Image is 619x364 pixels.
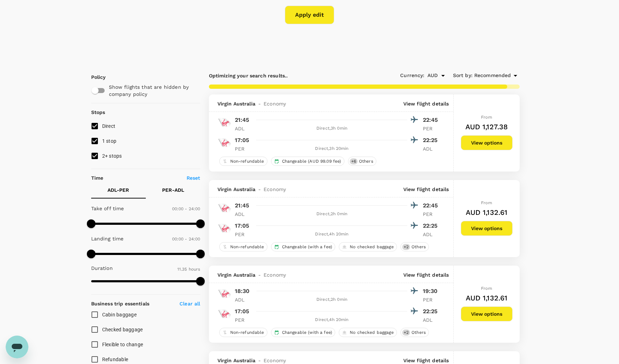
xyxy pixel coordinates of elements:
span: Direct [102,123,116,129]
span: - [255,357,264,364]
div: No checked baggage [339,242,397,251]
div: +6Others [348,157,376,166]
span: 2+ stops [102,153,122,159]
p: Time [91,174,104,181]
p: ADL [235,211,253,218]
button: Apply edit [285,6,334,24]
p: Optimizing your search results.. [209,72,364,79]
p: Clear all [179,300,200,307]
span: Virgin Australia [217,100,255,107]
span: Non-refundable [227,330,267,336]
div: Direct , 2h 0min [257,211,407,218]
span: Flexible to change [102,342,143,347]
div: No checked baggage [339,328,397,337]
div: Changeable (with a fee) [271,242,335,251]
img: VA [217,287,232,301]
p: ADL [235,125,253,132]
span: From [481,115,492,120]
div: Non-refundable [219,328,267,337]
img: VA [217,201,232,215]
img: VA [217,221,232,235]
img: VA [217,115,232,130]
p: ADL [423,316,441,324]
p: 17:05 [235,307,249,316]
p: View flight details [403,271,449,278]
span: Non-refundable [227,158,267,164]
div: Direct , 3h 0min [257,125,407,132]
p: ADL [235,296,253,303]
div: Non-refundable [219,242,267,251]
div: +2Others [400,242,429,251]
p: PER [423,125,441,132]
span: - [255,186,264,193]
p: ADL - PER [107,186,129,194]
span: Checked baggage [102,327,143,332]
button: View options [461,135,513,150]
p: 18:30 [235,287,250,295]
span: Non-refundable [227,244,267,250]
div: +2Others [400,328,429,337]
span: 1 stop [102,138,117,144]
span: Changeable (AUD 99.09 fee) [279,158,344,164]
p: Take off time [91,205,124,212]
div: Changeable (AUD 99.09 fee) [271,157,344,166]
span: - [255,271,264,278]
span: Economy [264,271,286,278]
span: - [255,100,264,107]
p: 17:05 [235,222,249,230]
p: 22:45 [423,201,441,210]
p: PER [235,231,253,238]
p: 22:25 [423,307,441,316]
div: Direct , 4h 20min [257,231,407,238]
h6: AUD 1,132.61 [466,207,508,218]
iframe: Button to launch messaging window [6,336,28,358]
span: From [481,200,492,205]
p: ADL [423,231,441,238]
p: PER [423,211,441,218]
p: PER [235,145,253,152]
span: 00:00 - 24:00 [172,206,200,211]
span: Economy [264,357,286,364]
p: 21:45 [235,116,249,124]
span: Recommended [474,72,511,80]
h6: AUD 1,132.61 [466,292,508,304]
span: Refundable [102,357,128,362]
p: Duration [91,265,113,272]
span: Cabin baggage [102,312,137,317]
span: Virgin Australia [217,186,255,193]
span: Others [409,330,429,336]
span: Virgin Australia [217,271,255,278]
p: Reset [187,174,200,181]
span: Currency : [400,72,424,80]
span: + 2 [402,330,410,336]
h6: AUD 1,127.38 [465,121,508,132]
strong: Stops [91,109,105,115]
span: Economy [264,100,286,107]
strong: Business trip essentials [91,301,150,306]
div: Changeable (with a fee) [271,328,335,337]
span: + 2 [402,244,410,250]
span: 11.35 hours [177,267,200,272]
p: PER - ADL [162,186,184,194]
p: View flight details [403,100,449,107]
div: Direct , 4h 20min [257,316,407,324]
span: Virgin Australia [217,357,255,364]
p: View flight details [403,357,449,364]
span: From [481,286,492,291]
span: No checked baggage [347,330,397,336]
p: 22:25 [423,136,441,145]
img: VA [217,307,232,321]
p: Policy [91,74,98,81]
div: Non-refundable [219,157,267,166]
span: + 6 [350,158,358,164]
span: Others [409,244,429,250]
p: ADL [423,145,441,152]
span: Sort by : [453,72,472,80]
p: Show flights that are hidden by company policy [109,83,195,98]
p: Landing time [91,235,124,242]
span: Others [356,158,376,164]
div: Direct , 2h 0min [257,296,407,303]
p: 22:45 [423,116,441,124]
p: 17:05 [235,136,249,145]
button: Open [438,71,448,81]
